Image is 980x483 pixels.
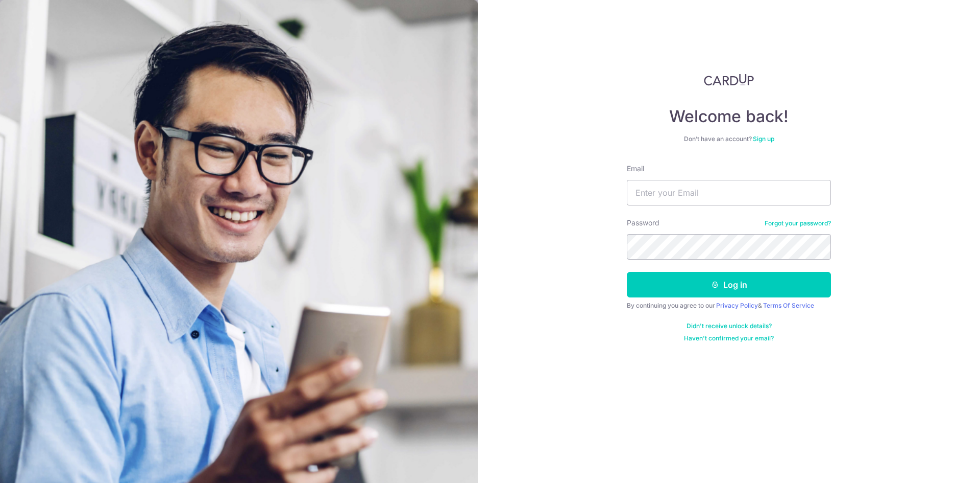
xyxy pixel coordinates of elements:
a: Forgot your password? [765,219,831,227]
a: Didn't receive unlock details? [687,322,772,330]
img: CardUp Logo [704,74,754,86]
a: Sign up [753,135,774,143]
button: Log in [627,272,831,297]
a: Terms Of Service [763,302,814,309]
h4: Welcome back! [627,106,831,127]
div: By continuing you agree to our & [627,302,831,310]
a: Haven't confirmed your email? [684,334,774,342]
a: Privacy Policy [716,302,758,309]
div: Don’t have an account? [627,135,831,143]
label: Password [627,218,659,228]
input: Enter your Email [627,180,831,205]
label: Email [627,164,644,174]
